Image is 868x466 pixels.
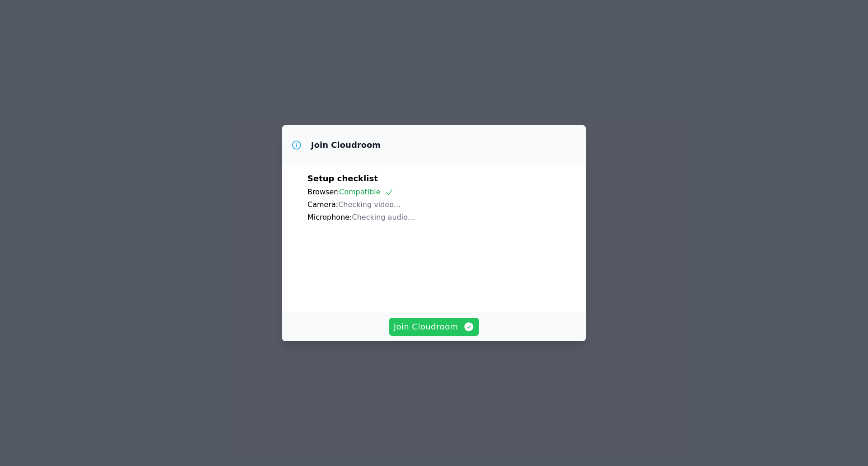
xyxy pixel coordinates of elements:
span: Compatible [339,188,394,196]
span: Camera: [307,200,338,209]
span: Checking video... [338,200,401,209]
span: Setup checklist [307,174,378,183]
span: Checking audio... [352,213,415,221]
span: Join Cloudroom [394,320,475,333]
span: Microphone: [307,213,352,221]
button: Join Cloudroom [389,318,479,336]
span: Browser: [307,188,339,196]
h3: Join Cloudroom [311,140,381,151]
